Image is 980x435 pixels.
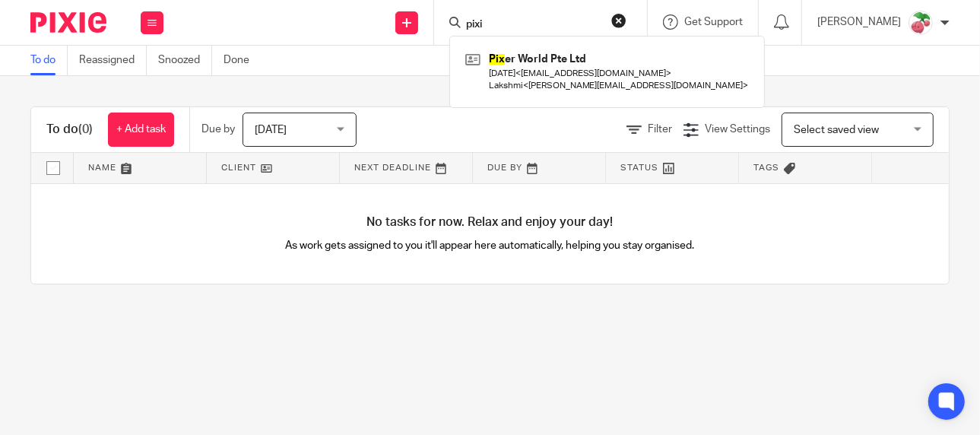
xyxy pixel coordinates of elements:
h4: No tasks for now. Relax and enjoy your day! [31,214,949,230]
p: Due by [201,122,235,137]
span: Get Support [684,17,743,27]
a: Done [224,46,261,75]
p: As work gets assigned to you it'll appear here automatically, helping you stay organised. [261,238,720,253]
span: Filter [648,124,672,135]
p: [PERSON_NAME] [817,14,901,30]
img: Cherubi-Pokemon-PNG-Isolated-HD.png [909,11,933,35]
input: Search [465,18,601,32]
h1: To do [46,122,93,138]
a: + Add task [108,113,174,147]
a: Snoozed [158,46,212,75]
span: Select saved view [794,125,879,135]
a: Reassigned [79,46,147,75]
span: View Settings [705,124,770,135]
span: [DATE] [255,125,287,135]
button: Clear [611,13,626,28]
a: To do [30,46,68,75]
span: Tags [754,164,780,172]
img: Pixie [30,12,106,33]
span: (0) [78,123,93,135]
